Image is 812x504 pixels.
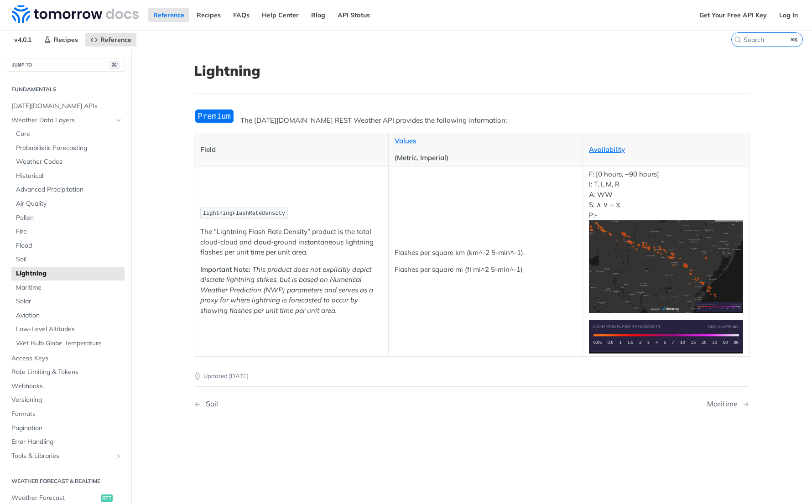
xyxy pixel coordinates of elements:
[11,141,125,155] a: Probabilistic Forecasting
[109,61,120,69] span: ⌘/
[194,62,750,79] h1: Lightning
[11,116,113,125] span: Weather Data Layers
[589,262,743,270] span: Expand image
[7,421,125,435] a: Pagination
[395,265,577,275] p: Flashes per square mi (fl mi^2 5-min^-1)
[16,185,122,194] span: Advanced Precipitation
[11,169,125,183] a: Historical
[11,295,125,308] a: Solar
[11,102,122,111] span: [DATE][DOMAIN_NAME] APIs
[194,390,750,417] nav: Pagination Controls
[194,115,750,126] p: The [DATE][DOMAIN_NAME] REST Weather API provides the following information:
[16,241,122,250] span: Flood
[11,452,113,461] span: Tools & Libraries
[589,320,743,353] img: Lightning Flash Rate Density Legend
[200,265,250,274] strong: Important Note:
[16,130,122,139] span: Core
[707,400,750,408] a: Next Page: Maritime
[589,169,743,313] p: F: [0 hours, +90 hours] I: T, I, M, R A: WW S: ∧ ∨ ~ ⧖ P:-
[7,435,125,449] a: Error Handling
[7,477,125,485] h2: Weather Forecast & realtime
[333,8,375,22] a: API Status
[203,210,285,217] span: lightningFlashRateDensity
[228,8,255,22] a: FAQs
[7,114,125,127] a: Weather Data LayersHide subpages for Weather Data Layers
[16,269,122,278] span: Lightning
[11,183,125,197] a: Advanced Precipitation
[11,410,122,419] span: Formats
[11,253,125,266] a: Soil
[16,297,122,306] span: Solar
[11,494,99,503] span: Weather Forecast
[589,220,743,313] img: Lightning Flash Rate Density Heatmap
[201,400,218,408] div: Soil
[16,255,122,264] span: Soil
[200,145,382,155] p: Field
[12,5,139,23] img: Tomorrow.io Weather API Docs
[395,248,577,258] p: Flashes per square km (km^-2 5-min^-1).
[395,136,416,145] a: Values
[16,325,122,334] span: Low-Level Altitudes
[306,8,330,22] a: Blog
[16,283,122,292] span: Maritime
[11,155,125,169] a: Weather Codes
[11,127,125,141] a: Core
[54,36,78,44] span: Recipes
[101,494,113,502] span: get
[16,199,122,208] span: Air Quality
[7,352,125,365] a: Access Keys
[11,211,125,225] a: Pollen
[11,354,122,363] span: Access Keys
[11,337,125,350] a: Wet Bulb Globe Temperature
[16,227,122,236] span: Fire
[734,36,741,43] svg: Search
[589,145,625,154] a: Availability
[257,8,304,22] a: Help Center
[16,339,122,348] span: Wet Bulb Globe Temperature
[789,35,800,44] kbd: ⌘K
[11,424,122,433] span: Pagination
[11,309,125,322] a: Aviation
[16,157,122,166] span: Weather Codes
[694,8,772,22] a: Get Your Free API Key
[7,449,125,463] a: Tools & LibrariesShow subpages for Tools & Libraries
[11,322,125,336] a: Low-Level Altitudes
[9,33,36,47] span: v4.0.1
[589,332,743,340] span: Expand image
[7,58,125,72] button: JUMP TO⌘/
[7,365,125,379] a: Rate Limiting & Tokens
[115,117,122,124] button: Hide subpages for Weather Data Layers
[11,281,125,295] a: Maritime
[11,239,125,253] a: Flood
[11,437,122,447] span: Error Handling
[7,99,125,113] a: [DATE][DOMAIN_NAME] APIs
[11,382,122,391] span: Webhooks
[16,144,122,153] span: Probabilistic Forecasting
[85,33,136,47] a: Reference
[7,379,125,393] a: Webhooks
[148,8,189,22] a: Reference
[100,36,131,44] span: Reference
[115,452,122,460] button: Show subpages for Tools & Libraries
[395,153,577,163] p: (Metric, Imperial)
[194,372,750,381] p: Updated [DATE]
[707,400,742,408] div: Maritime
[11,267,125,281] a: Lightning
[11,197,125,211] a: Air Quality
[774,8,803,22] a: Log In
[16,171,122,181] span: Historical
[194,400,432,408] a: Previous Page: Soil
[192,8,226,22] a: Recipes
[7,407,125,421] a: Formats
[7,85,125,94] h2: Fundamentals
[39,33,83,47] a: Recipes
[11,368,122,377] span: Rate Limiting & Tokens
[200,227,382,258] p: The “Lightning Flash Rate Density” product is the total cloud-cloud and cloud-ground instantaneou...
[7,393,125,407] a: Versioning
[11,225,125,239] a: Fire
[16,213,122,223] span: Pollen
[200,265,373,315] em: This product does not explicitly depict discrete lightning strikes, but is based on Numerical Wea...
[16,311,122,320] span: Aviation
[11,395,122,405] span: Versioning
